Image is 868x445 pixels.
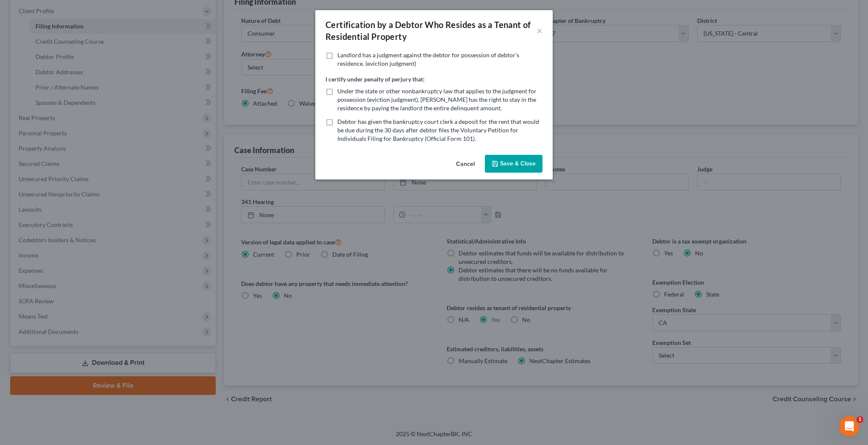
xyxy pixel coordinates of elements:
[449,156,481,173] button: Cancel
[857,416,863,423] span: 1
[337,51,519,67] span: Landlord has a judgment against the debtor for possession of debtor’s residence. (eviction judgment)
[485,155,542,173] button: Save & Close
[325,19,537,42] div: Certification by a Debtor Who Resides as a Tenant of Residential Property
[337,118,539,142] span: Debtor has given the bankruptcy court clerk a deposit for the rent that would be due during the 3...
[839,416,860,437] iframe: Intercom live chat
[537,25,542,36] button: ×
[325,75,425,84] label: I certify under penalty of perjury that:
[337,87,537,112] span: Under the state or other nonbankruptcy law that applies to the judgment for possession (eviction ...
